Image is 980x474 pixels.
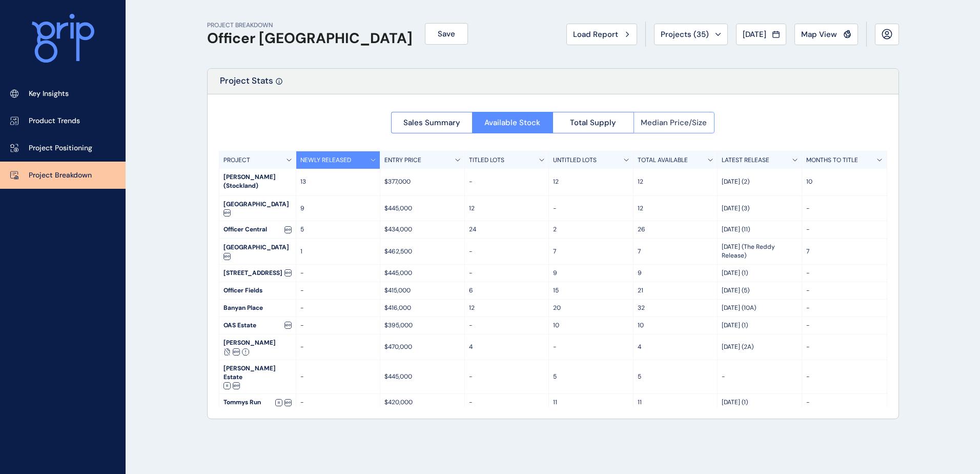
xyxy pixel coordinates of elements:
[553,177,629,186] p: 12
[806,286,883,295] p: -
[566,24,637,45] button: Load Report
[806,156,858,165] p: MONTHS TO TITLE
[806,343,883,351] p: -
[219,334,296,360] div: [PERSON_NAME]
[638,304,713,312] p: 32
[722,398,798,407] p: [DATE] (1)
[553,269,629,278] p: 9
[638,343,713,351] p: 4
[300,304,376,312] p: -
[469,398,545,407] p: -
[425,23,468,45] button: Save
[300,286,376,295] p: -
[384,204,460,213] p: $445,000
[553,321,629,330] p: 10
[469,225,545,234] p: 24
[484,117,540,128] span: Available Stock
[384,398,460,407] p: $420,000
[794,24,858,45] button: Map View
[573,29,618,39] span: Load Report
[469,269,545,278] p: -
[438,29,455,39] span: Save
[722,243,798,260] p: [DATE] (The Reddy Release)
[806,247,883,256] p: 7
[223,156,250,165] p: PROJECT
[806,269,883,278] p: -
[300,247,376,256] p: 1
[806,225,883,234] p: -
[553,304,629,312] p: 20
[806,204,883,213] p: -
[743,29,766,39] span: [DATE]
[219,394,296,411] div: Tommys Run
[219,221,296,238] div: Officer Central
[300,321,376,330] p: -
[300,225,376,234] p: 5
[300,343,376,351] p: -
[384,321,460,330] p: $395,000
[806,304,883,312] p: -
[219,169,296,195] div: [PERSON_NAME] (Stockland)
[553,372,629,381] p: 5
[553,204,629,213] p: -
[806,372,883,381] p: -
[654,24,728,45] button: Projects (35)
[472,112,553,133] button: Available Stock
[384,156,421,165] p: ENTRY PRICE
[29,89,69,99] p: Key Insights
[300,204,376,213] p: 9
[384,177,460,186] p: $377,000
[384,304,460,312] p: $416,000
[384,286,460,295] p: $415,000
[553,156,597,165] p: UNTITLED LOTS
[207,21,413,30] p: PROJECT BREAKDOWN
[722,286,798,295] p: [DATE] (5)
[553,286,629,295] p: 15
[661,29,709,39] span: Projects ( 35 )
[634,112,715,133] button: Median Price/Size
[219,196,296,221] div: [GEOGRAPHIC_DATA]
[722,321,798,330] p: [DATE] (1)
[722,156,769,165] p: LATEST RELEASE
[722,343,798,351] p: [DATE] (2A)
[638,372,713,381] p: 5
[722,269,798,278] p: [DATE] (1)
[300,372,376,381] p: -
[469,177,545,186] p: -
[553,398,629,407] p: 11
[736,24,786,45] button: [DATE]
[300,269,376,278] p: -
[29,170,92,181] p: Project Breakdown
[219,282,296,299] div: Officer Fields
[403,117,460,128] span: Sales Summary
[469,156,504,165] p: TITLED LOTS
[384,225,460,234] p: $434,000
[641,117,707,128] span: Median Price/Size
[469,286,545,295] p: 6
[300,156,351,165] p: NEWLY RELEASED
[570,117,616,128] span: Total Supply
[553,343,629,351] p: -
[638,225,713,234] p: 26
[391,112,472,133] button: Sales Summary
[806,398,883,407] p: -
[722,177,798,186] p: [DATE] (2)
[384,343,460,351] p: $470,000
[29,116,80,126] p: Product Trends
[638,286,713,295] p: 21
[384,372,460,381] p: $445,000
[469,321,545,330] p: -
[801,29,837,39] span: Map View
[638,398,713,407] p: 11
[722,204,798,213] p: [DATE] (3)
[384,247,460,256] p: $462,500
[722,225,798,234] p: [DATE] (11)
[220,75,273,94] p: Project Stats
[553,112,634,133] button: Total Supply
[219,265,296,282] div: [STREET_ADDRESS]
[219,317,296,334] div: OAS Estate
[638,321,713,330] p: 10
[638,204,713,213] p: 12
[219,300,296,317] div: Banyan Place
[384,269,460,278] p: $445,000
